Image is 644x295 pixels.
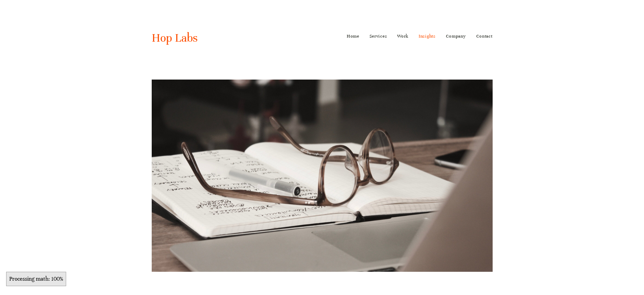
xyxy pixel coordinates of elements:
[152,80,493,271] img: unsplash-image-3mt71MKGjQ0.jpg
[152,31,198,45] a: Hop Labs
[6,272,66,286] div: Processing math: 100%
[419,31,436,42] a: Insights
[347,31,359,42] a: Home
[370,31,387,42] a: Services
[476,31,493,42] a: Contact
[446,31,466,42] a: Company
[397,31,408,42] a: Work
